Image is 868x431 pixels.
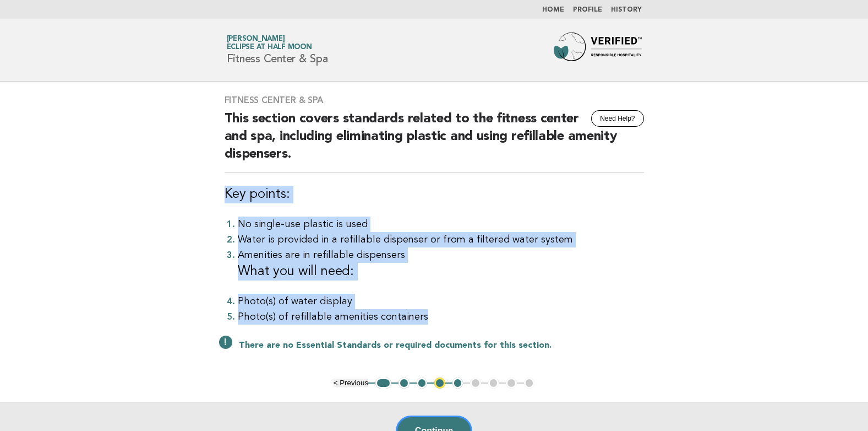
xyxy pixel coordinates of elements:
li: Water is provided in a refillable dispenser or from a filtered water system [238,232,644,247]
li: No single-use plastic is used [238,217,644,232]
p: There are no Essential Standards or required documents for this section. [239,340,644,351]
button: Need Help? [591,110,643,127]
h3: Key points: [225,186,644,203]
li: Photo(s) of water display [238,294,644,309]
h2: This section covers standards related to the fitness center and spa, including eliminating plasti... [225,110,644,173]
button: 4 [434,378,445,389]
li: Photo(s) of refillable amenities containers [238,309,644,325]
a: Home [542,7,564,13]
a: [PERSON_NAME]Eclipse at Half Moon [227,35,312,51]
a: History [611,7,642,13]
li: Amenities are in refillable dispensers [238,247,644,281]
button: 1 [375,378,391,389]
span: Eclipse at Half Moon [227,44,312,51]
button: 5 [452,378,463,389]
button: 3 [417,378,428,389]
h3: What you will need: [238,263,644,281]
a: Profile [573,7,602,13]
img: Forbes Travel Guide [554,33,642,68]
button: 2 [398,378,410,389]
button: < Previous [334,379,368,387]
h1: Fitness Center & Spa [227,36,328,64]
h3: Fitness Center & Spa [225,95,644,106]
